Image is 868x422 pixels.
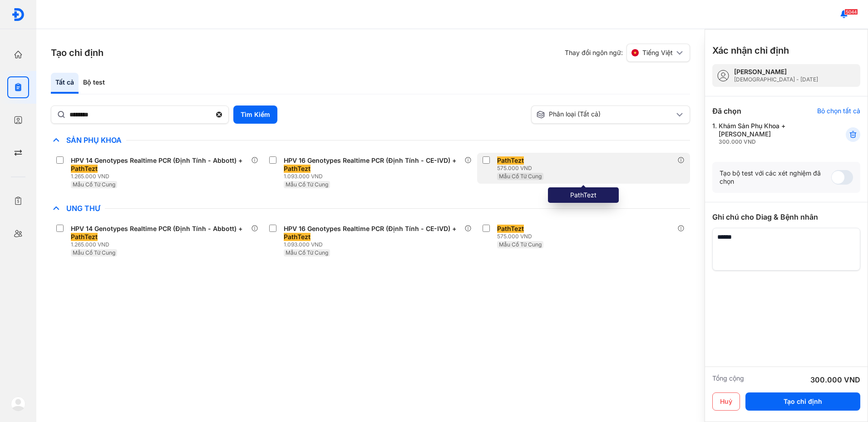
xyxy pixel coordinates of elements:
[497,225,524,233] span: PathTezt
[73,249,115,256] span: Mẫu Cổ Tử Cung
[810,374,860,385] div: 300.000 VND
[719,138,824,146] div: 300.000 VND
[712,374,744,385] div: Tổng cộng
[497,233,545,240] div: 575.000 VND
[499,241,542,248] span: Mẫu Cổ Tử Cung
[642,49,673,57] span: Tiếng Việt
[71,233,98,241] span: PathTezt
[71,156,247,173] div: HPV 14 Genotypes Realtime PCR (Định Tính - Abbott) +
[51,73,79,94] div: Tất cả
[712,392,740,411] button: Huỷ
[284,233,311,241] span: PathTezt
[11,397,25,411] img: logo
[734,68,818,76] div: [PERSON_NAME]
[719,122,824,146] div: Khám Sản Phụ Khoa + [PERSON_NAME]
[286,181,328,188] span: Mẫu Cổ Tử Cung
[536,110,674,119] div: Phân loại (Tất cả)
[11,8,25,21] img: logo
[712,105,741,116] div: Đã chọn
[51,46,104,59] h3: Tạo chỉ định
[565,44,690,62] div: Thay đổi ngôn ngữ:
[284,165,311,173] span: PathTezt
[284,156,460,173] div: HPV 16 Genotypes Realtime PCR (Định Tính - CE-IVD) +
[712,122,824,146] div: 1.
[284,173,464,180] div: 1.093.000 VND
[844,9,858,15] span: 5044
[497,165,545,172] div: 575.000 VND
[71,165,98,173] span: PathTezt
[497,156,524,165] span: PathTezt
[499,173,542,180] span: Mẫu Cổ Tử Cung
[817,107,860,115] div: Bỏ chọn tất cả
[233,105,277,124] button: Tìm Kiếm
[284,225,460,241] div: HPV 16 Genotypes Realtime PCR (Định Tính - CE-IVD) +
[62,204,105,213] span: Ung Thư
[734,76,818,83] div: [DEMOGRAPHIC_DATA] - [DATE]
[712,211,860,222] div: Ghi chú cho Diag & Bệnh nhân
[745,392,860,411] button: Tạo chỉ định
[720,169,831,186] div: Tạo bộ test với các xét nghiệm đã chọn
[71,225,247,241] div: HPV 14 Genotypes Realtime PCR (Định Tính - Abbott) +
[79,73,109,94] div: Bộ test
[712,44,789,57] h3: Xác nhận chỉ định
[286,249,328,256] span: Mẫu Cổ Tử Cung
[73,181,115,188] span: Mẫu Cổ Tử Cung
[71,173,251,180] div: 1.265.000 VND
[71,241,251,248] div: 1.265.000 VND
[284,241,464,248] div: 1.093.000 VND
[62,136,126,145] span: Sản Phụ Khoa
